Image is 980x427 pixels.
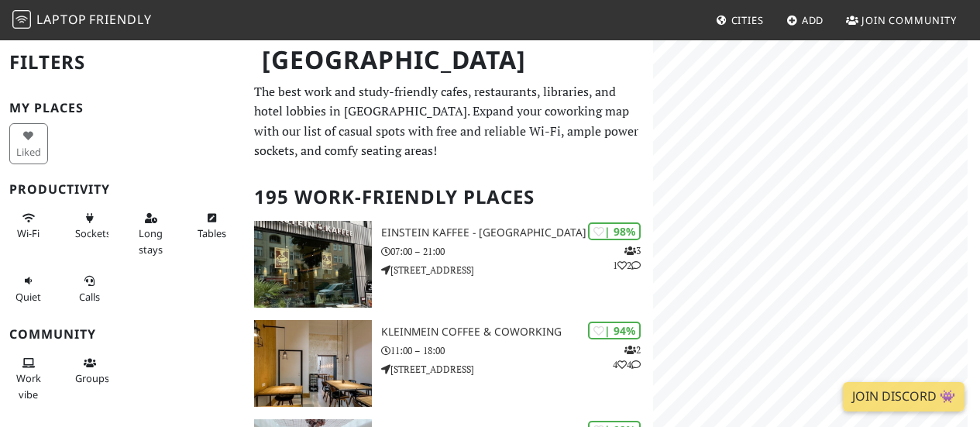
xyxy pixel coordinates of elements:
[12,10,31,29] img: LaptopFriendly
[861,13,957,27] span: Join Community
[254,221,372,308] img: Einstein Kaffee - Charlottenburg
[381,362,653,377] p: [STREET_ADDRESS]
[79,290,100,304] span: Video/audio calls
[9,101,236,115] h3: My Places
[36,11,87,28] span: Laptop
[193,205,232,246] button: Tables
[9,327,236,342] h3: Community
[588,322,641,339] div: | 94%
[780,6,830,34] a: Add
[132,205,170,262] button: Long stays
[9,268,48,309] button: Quiet
[139,226,163,256] span: Long stays
[9,350,48,407] button: Work vibe
[840,6,963,34] a: Join Community
[254,320,372,407] img: KleinMein Coffee & Coworking
[613,243,641,273] p: 3 1 2
[245,221,653,308] a: Einstein Kaffee - Charlottenburg | 98% 312 Einstein Kaffee - [GEOGRAPHIC_DATA] 07:00 – 21:00 [STR...
[254,82,644,161] p: The best work and study-friendly cafes, restaurants, libraries, and hotel lobbies in [GEOGRAPHIC_...
[843,382,965,412] a: Join Discord 👾
[381,325,653,339] h3: KleinMein Coffee & Coworking
[731,13,764,27] span: Cities
[9,182,236,197] h3: Productivity
[75,371,109,385] span: Group tables
[254,174,644,221] h2: 195 Work-Friendly Places
[802,13,824,27] span: Add
[381,263,653,277] p: [STREET_ADDRESS]
[381,343,653,358] p: 11:00 – 18:00
[15,290,41,304] span: Quiet
[381,226,653,239] h3: Einstein Kaffee - [GEOGRAPHIC_DATA]
[588,222,641,240] div: | 98%
[70,205,109,246] button: Sockets
[710,6,770,34] a: Cities
[198,226,226,240] span: Work-friendly tables
[381,244,653,259] p: 07:00 – 21:00
[17,226,40,240] span: Stable Wi-Fi
[70,350,109,391] button: Groups
[75,226,111,240] span: Power sockets
[16,371,41,401] span: People working
[245,320,653,407] a: KleinMein Coffee & Coworking | 94% 244 KleinMein Coffee & Coworking 11:00 – 18:00 [STREET_ADDRESS]
[9,39,236,86] h2: Filters
[89,11,151,28] span: Friendly
[12,7,152,34] a: LaptopFriendly LaptopFriendly
[249,39,650,81] h1: [GEOGRAPHIC_DATA]
[613,343,641,372] p: 2 4 4
[70,268,109,309] button: Calls
[9,205,48,246] button: Wi-Fi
